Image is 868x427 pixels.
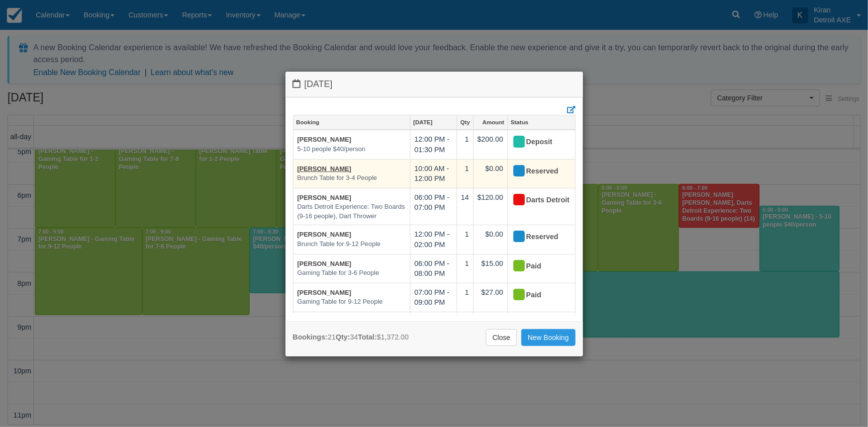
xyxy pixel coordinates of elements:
em: Gaming Table for 3-6 People [297,268,406,278]
em: Gaming Table for 9-12 People [297,297,406,307]
td: $27.00 [473,283,507,312]
td: $200.00 [473,130,507,159]
a: [PERSON_NAME] [297,260,352,267]
div: Darts Detroit [512,192,563,208]
td: 1 [457,312,473,341]
td: 10:00 AM - 12:00 PM [410,159,457,188]
td: $15.00 [473,254,507,283]
h4: [DATE] [293,79,576,89]
a: [PERSON_NAME] [297,194,352,201]
td: 06:00 PM - 07:00 PM [410,188,457,225]
td: $0.00 [473,159,507,188]
strong: Bookings: [293,333,328,341]
td: 1 [457,130,473,159]
td: 1 [457,283,473,312]
strong: Qty: [336,333,350,341]
a: [DATE] [410,115,457,129]
a: Close [486,329,517,346]
a: [PERSON_NAME] [297,136,352,143]
div: 21 34 $1,372.00 [293,332,409,342]
td: $400.00 [473,312,507,341]
a: Amount [474,115,507,129]
td: 1 [457,159,473,188]
div: Reserved [512,229,563,245]
a: New Booking [521,329,576,346]
div: Deposit [512,134,563,150]
td: 1 [457,254,473,283]
div: Reserved [512,164,563,179]
td: 12:00 PM - 01:30 PM [410,130,457,159]
em: Brunch Table for 9-12 People [297,240,406,249]
td: 14 [457,188,473,225]
div: Paid [512,258,563,274]
em: Darts Detroit Experience: Two Boards (9-16 people), Dart Thrower [297,202,406,221]
td: 08:00 PM - 09:30 PM [410,312,457,341]
td: 12:00 PM - 02:00 PM [410,225,457,254]
a: Qty [457,115,473,129]
a: Status [508,115,575,129]
em: Brunch Table for 3-4 People [297,173,406,183]
a: [PERSON_NAME] [297,231,352,238]
strong: Total: [358,333,377,341]
td: $120.00 [473,188,507,225]
a: [PERSON_NAME] [297,289,352,296]
a: [PERSON_NAME] [297,165,352,172]
div: Paid [512,287,563,303]
td: 06:00 PM - 08:00 PM [410,254,457,283]
td: 07:00 PM - 09:00 PM [410,283,457,312]
td: $0.00 [473,225,507,254]
td: 1 [457,225,473,254]
a: Booking [293,115,410,129]
em: 5-10 people $40/person [297,145,406,154]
